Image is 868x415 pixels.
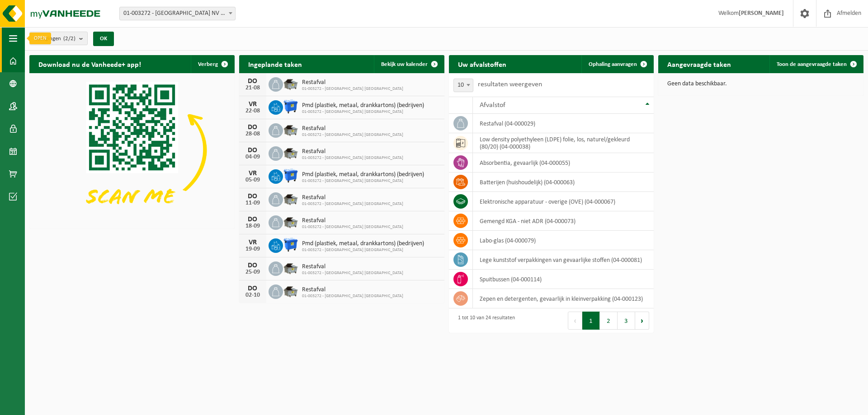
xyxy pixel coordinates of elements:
[302,178,424,184] span: 01-003272 - [GEOGRAPHIC_DATA] [GEOGRAPHIC_DATA]
[302,155,403,161] span: 01-003272 - [GEOGRAPHIC_DATA] [GEOGRAPHIC_DATA]
[29,55,150,73] h2: Download nu de Vanheede+ app!
[302,125,403,132] span: Restafval
[244,154,262,160] div: 04-09
[244,131,262,137] div: 28-08
[244,177,262,183] div: 05-09
[374,55,443,73] a: Bekijk uw kalender
[739,10,784,17] strong: [PERSON_NAME]
[302,79,403,86] span: Restafval
[244,108,262,114] div: 22-08
[454,79,473,92] span: 10
[244,147,262,154] div: DO
[120,7,235,20] span: 01-003272 - BELGOSUC NV - BEERNEM
[244,223,262,229] div: 18-09
[618,312,635,330] button: 3
[198,61,218,67] span: Verberg
[769,55,863,73] a: Toon de aangevraagde taken
[473,153,654,173] td: absorbentia, gevaarlijk (04-000055)
[29,32,88,45] button: Vestigingen(2/2)
[244,85,262,91] div: 21-08
[244,216,262,223] div: DO
[239,55,311,73] h2: Ingeplande taken
[283,214,298,229] img: WB-5000-GAL-GY-01
[191,55,234,73] button: Verberg
[34,32,75,46] span: Vestigingen
[473,192,654,211] td: elektronische apparatuur - overige (OVE) (04-000067)
[302,86,403,92] span: 01-003272 - [GEOGRAPHIC_DATA] [GEOGRAPHIC_DATA]
[302,132,403,138] span: 01-003272 - [GEOGRAPHIC_DATA] [GEOGRAPHIC_DATA]
[453,79,473,92] span: 10
[244,101,262,108] div: VR
[582,312,600,330] button: 1
[29,73,235,227] img: Download de VHEPlus App
[381,61,428,67] span: Bekijk uw kalender
[453,311,515,331] div: 1 tot 10 van 24 resultaten
[581,55,653,73] a: Ophaling aanvragen
[244,246,262,252] div: 19-09
[473,289,654,308] td: zepen en detergenten, gevaarlijk in kleinverpakking (04-000123)
[449,55,515,73] h2: Uw afvalstoffen
[283,168,298,183] img: WB-1100-HPE-BE-01
[478,81,542,88] label: resultaten weergeven
[244,193,262,200] div: DO
[244,239,262,246] div: VR
[302,148,403,155] span: Restafval
[667,81,854,87] p: Geen data beschikbaar.
[244,269,262,275] div: 25-09
[283,237,298,252] img: WB-1100-HPE-BE-01
[244,285,262,292] div: DO
[302,240,424,247] span: Pmd (plastiek, metaal, drankkartons) (bedrijven)
[119,7,236,20] span: 01-003272 - BELGOSUC NV - BEERNEM
[302,217,403,224] span: Restafval
[283,145,298,160] img: WB-5000-GAL-GY-01
[302,171,424,178] span: Pmd (plastiek, metaal, drankkartons) (bedrijven)
[283,99,298,114] img: WB-1100-HPE-BE-01
[302,194,403,201] span: Restafval
[244,170,262,177] div: VR
[480,102,505,109] span: Afvalstof
[302,294,403,299] span: 01-003272 - [GEOGRAPHIC_DATA] [GEOGRAPHIC_DATA]
[302,263,403,270] span: Restafval
[244,292,262,298] div: 02-10
[777,61,847,67] span: Toon de aangevraagde taken
[473,114,654,133] td: restafval (04-000029)
[283,76,298,91] img: WB-5000-GAL-GY-01
[302,286,403,294] span: Restafval
[302,201,403,207] span: 01-003272 - [GEOGRAPHIC_DATA] [GEOGRAPHIC_DATA]
[473,211,654,231] td: gemengd KGA - niet ADR (04-000073)
[283,122,298,137] img: WB-5000-GAL-GY-01
[283,260,298,275] img: WB-5000-GAL-GY-01
[244,124,262,131] div: DO
[302,270,403,276] span: 01-003272 - [GEOGRAPHIC_DATA] [GEOGRAPHIC_DATA]
[658,55,740,73] h2: Aangevraagde taken
[302,247,424,253] span: 01-003272 - [GEOGRAPHIC_DATA] [GEOGRAPHIC_DATA]
[283,283,298,298] img: WB-5000-GAL-GY-01
[93,32,114,46] button: OK
[302,102,424,109] span: Pmd (plastiek, metaal, drankkartons) (bedrijven)
[302,224,403,230] span: 01-003272 - [GEOGRAPHIC_DATA] [GEOGRAPHIC_DATA]
[473,173,654,192] td: batterijen (huishoudelijk) (04-000063)
[473,133,654,153] td: low density polyethyleen (LDPE) folie, los, naturel/gekleurd (80/20) (04-000038)
[635,312,649,330] button: Next
[589,61,637,67] span: Ophaling aanvragen
[302,109,424,115] span: 01-003272 - [GEOGRAPHIC_DATA] [GEOGRAPHIC_DATA]
[244,262,262,269] div: DO
[473,270,654,289] td: spuitbussen (04-000114)
[244,200,262,206] div: 11-09
[473,231,654,250] td: labo-glas (04-000079)
[63,36,75,42] count: (2/2)
[244,78,262,85] div: DO
[473,250,654,270] td: lege kunststof verpakkingen van gevaarlijke stoffen (04-000081)
[283,191,298,206] img: WB-5000-GAL-GY-01
[568,312,582,330] button: Previous
[600,312,618,330] button: 2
